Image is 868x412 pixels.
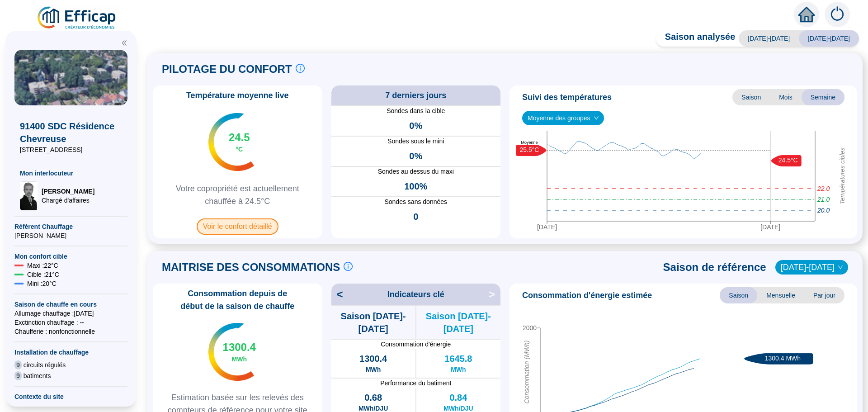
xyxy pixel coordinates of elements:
[825,2,850,27] img: alerts
[331,310,415,335] span: Saison [DATE]-[DATE]
[781,260,843,274] span: 2022-2023
[765,355,801,362] text: 1300.4 MWh
[739,30,799,47] span: [DATE]-[DATE]
[344,262,353,271] span: info-circle
[523,341,530,404] tspan: Consommation (MWh)
[444,352,472,365] span: 1645.8
[162,62,292,76] span: PILOTAGE DU CONFORT
[537,223,557,231] tspan: [DATE]
[14,318,127,327] span: Exctinction chauffage : --
[331,340,501,349] span: Consommation d'énergie
[522,289,652,302] span: Consommation d'énergie estimée
[804,287,844,303] span: Par jour
[732,89,770,105] span: Saison
[156,287,319,313] span: Consommation depuis de début de la saison de chauffe
[770,89,802,105] span: Mois
[331,167,501,176] span: Sondes au dessus du maxi
[778,157,798,164] text: 24.5°C
[197,218,278,235] span: Voir le confort détaillé
[27,270,59,279] span: Cible : 21 °C
[451,365,466,374] span: MWh
[20,145,122,154] span: [STREET_ADDRESS]
[838,265,843,270] span: down
[296,64,305,73] span: info-circle
[594,115,599,121] span: down
[223,340,256,355] span: 1300.4
[798,6,815,23] span: home
[14,348,127,357] span: Installation de chauffage
[720,287,757,303] span: Saison
[760,223,780,231] tspan: [DATE]
[229,130,250,145] span: 24.5
[331,287,343,302] span: <
[520,147,539,154] text: 25.5°C
[14,327,127,336] span: Chaufferie : non fonctionnelle
[757,287,804,303] span: Mensuelle
[331,106,501,116] span: Sondes dans la cible
[36,5,118,31] img: efficap energie logo
[14,371,22,380] span: 9
[181,89,294,102] span: Température moyenne live
[663,260,766,275] span: Saison de référence
[817,196,830,203] tspan: 21.0
[24,371,51,380] span: batiments
[385,89,446,102] span: 7 derniers jours
[817,207,830,214] tspan: 20.0
[416,310,500,335] span: Saison [DATE]-[DATE]
[232,355,247,364] span: MWh
[331,137,501,146] span: Sondes sous le mini
[364,391,382,404] span: 0.68
[24,360,66,369] span: circuits régulés
[27,279,57,288] span: Mini : 20 °C
[359,352,387,365] span: 1300.4
[404,180,427,193] span: 100%
[20,120,122,145] span: 91400 SDC Résidence Chevreuse
[528,111,599,125] span: Moyenne des groupes
[409,150,422,162] span: 0%
[121,40,127,46] span: double-left
[14,309,127,318] span: Allumage chauffage : [DATE]
[208,323,254,381] img: indicateur températures
[42,196,94,205] span: Chargé d'affaires
[20,169,122,178] span: Mon interlocuteur
[208,113,254,171] img: indicateur températures
[14,392,127,401] span: Contexte du site
[156,182,319,208] span: Votre copropriété est actuellement chauffée à 24.5°C
[656,30,736,47] span: Saison analysée
[522,91,612,104] span: Suivi des températures
[802,89,844,105] span: Semaine
[14,231,127,240] span: [PERSON_NAME]
[523,324,537,331] tspan: 2000
[331,197,501,207] span: Sondes sans données
[489,287,500,302] span: >
[521,140,538,145] text: Moyenne
[449,391,467,404] span: 0.84
[387,288,444,301] span: Indicateurs clé
[14,300,127,309] span: Saison de chauffe en cours
[331,379,501,388] span: Performance du batiment
[14,222,127,231] span: Référent Chauffage
[839,148,846,205] tspan: Températures cibles
[413,210,418,223] span: 0
[799,30,859,47] span: [DATE]-[DATE]
[817,185,830,192] tspan: 22.0
[409,119,422,132] span: 0%
[27,261,58,270] span: Maxi : 22 °C
[20,181,38,210] img: Chargé d'affaires
[236,145,243,154] span: °C
[42,187,94,196] span: [PERSON_NAME]
[14,360,22,369] span: 9
[366,365,381,374] span: MWh
[14,252,127,261] span: Mon confort cible
[162,260,340,275] span: MAITRISE DES CONSOMMATIONS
